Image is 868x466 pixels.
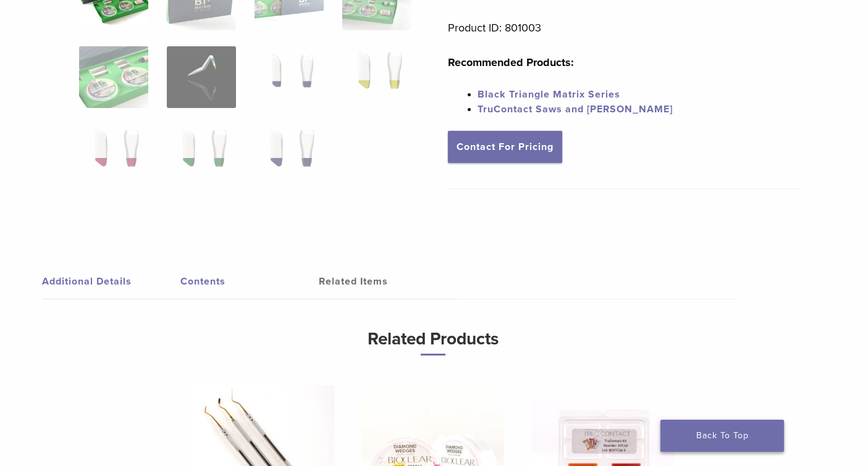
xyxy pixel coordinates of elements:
[660,420,784,452] a: Back To Top
[255,46,324,108] img: Black Triangle (BT) Kit - Image 7
[180,264,319,299] a: Contents
[167,46,236,108] img: Black Triangle (BT) Kit - Image 6
[103,324,764,356] h3: Related Products
[319,264,457,299] a: Related Items
[448,19,802,37] p: Product ID: 801003
[255,124,324,186] img: Black Triangle (BT) Kit - Image 11
[79,46,148,108] img: Black Triangle (BT) Kit - Image 5
[448,131,562,163] a: Contact For Pricing
[167,124,236,186] img: Black Triangle (BT) Kit - Image 10
[42,264,180,299] a: Additional Details
[478,103,673,115] a: TruContact Saws and [PERSON_NAME]
[342,46,411,108] img: Black Triangle (BT) Kit - Image 8
[79,124,148,186] img: Black Triangle (BT) Kit - Image 9
[448,56,574,69] strong: Recommended Products:
[478,88,620,101] a: Black Triangle Matrix Series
